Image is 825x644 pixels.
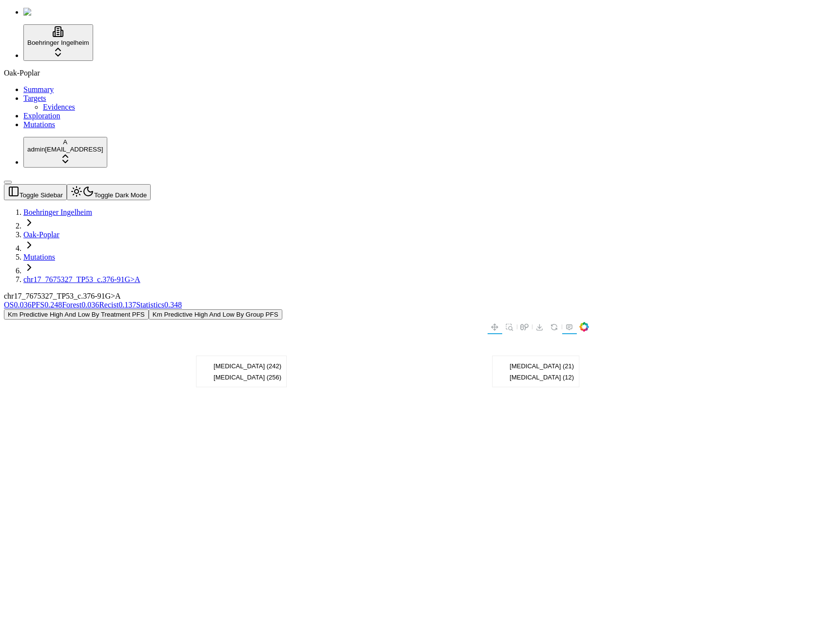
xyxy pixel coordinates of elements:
a: Mutations [23,120,55,129]
button: Aadmin[EMAIL_ADDRESS] [23,137,107,168]
button: Km Predictive High And Low By Treatment PFS [4,309,149,320]
a: Boehringer Ingelheim [23,208,92,216]
a: Forest0.036 [62,301,99,309]
img: Numenos [23,8,61,17]
button: Boehringer Ingelheim [23,24,93,61]
span: 0.137 [118,301,136,309]
a: Mutations [23,253,55,261]
button: Toggle Sidebar [4,184,67,200]
a: Summary [23,85,54,94]
span: Boehringer Ingelheim [27,39,89,46]
button: Km Predictive High And Low By Group PFS [149,309,282,320]
span: [EMAIL_ADDRESS] [45,146,103,153]
span: Recist [99,301,118,309]
span: PFS [31,301,44,309]
button: Toggle Sidebar [4,181,12,184]
span: admin [27,146,45,153]
nav: breadcrumb [4,208,727,284]
div: Oak-Poplar [4,69,821,77]
a: Exploration [23,112,60,120]
button: Toggle Dark Mode [67,184,151,200]
span: 0.036 [14,301,31,309]
a: chr17_7675327_TP53_c.376-91G>A [23,275,140,284]
a: PFS0.248 [31,301,62,309]
span: 0.036 [81,301,99,309]
a: Evidences [43,103,75,111]
a: Targets [23,94,46,102]
a: Recist0.137 [99,301,136,309]
span: 0.248 [44,301,62,309]
span: Toggle Sidebar [20,191,63,199]
span: 0.348 [164,301,182,309]
a: Oak-Poplar [23,230,59,239]
a: Statistics0.348 [136,301,182,309]
span: OS [4,301,14,309]
div: chr17_7675327_TP53_c.376-91G>A [4,292,727,301]
span: A [63,138,67,146]
span: Forest [62,301,81,309]
span: Toggle Dark Mode [94,191,147,199]
span: Statistics [136,301,164,309]
a: OS0.036 [4,301,31,309]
